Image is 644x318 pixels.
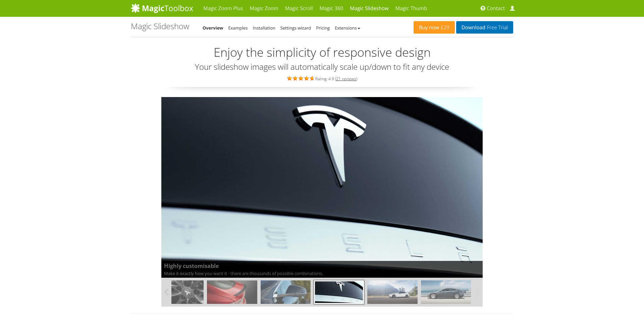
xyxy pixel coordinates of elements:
[228,25,248,31] a: Examples
[316,25,330,31] a: Pricing
[253,25,275,31] a: Installation
[414,21,455,34] a: Buy now£29
[131,75,513,82] div: Rating: 4.9 ( )
[439,25,449,30] span: £29
[336,76,356,82] a: 21 reviews
[421,280,471,304] img: models-09.jpg
[154,280,204,304] img: models-03.jpg
[207,280,257,304] img: models-04.jpg
[164,262,480,270] b: Highly customisable
[131,62,513,71] h3: Your slideshow images will automatically scale up/down to fit any device
[456,21,513,34] a: DownloadFree Trial
[131,22,189,31] h1: Magic Slideshow
[487,5,505,12] span: Contact
[131,3,193,13] img: MagicToolbox.com - Image tools for your website
[261,280,311,304] img: models-06.jpg
[161,97,483,278] img: Highly customisable
[161,261,483,278] span: Make it exactly how you want it - there are thousands of possible combinations.
[131,46,513,59] h2: Enjoy the simplicity of responsive design
[485,25,508,30] span: Free Trial
[280,25,311,31] a: Settings wizard
[203,25,223,31] a: Overview
[335,25,360,31] a: Extensions
[367,280,417,304] img: models-08.jpg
